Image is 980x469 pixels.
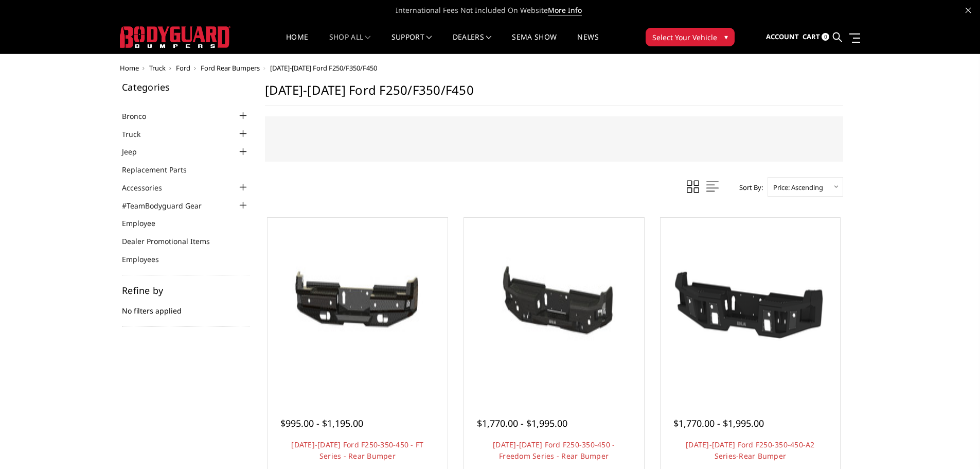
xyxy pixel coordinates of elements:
[803,32,820,41] span: Cart
[673,417,764,429] span: $1,770.00 - $1,995.00
[803,23,829,51] a: Cart 0
[122,164,200,175] a: Replacement Parts
[122,111,159,121] a: Bronco
[493,440,615,461] a: [DATE]-[DATE] Ford F250-350-450 - Freedom Series - Rear Bumper
[122,129,153,140] a: Truck
[467,220,642,395] a: 2023-2025 Ford F250-350-450 - Freedom Series - Rear Bumper 2023-2025 Ford F250-350-450 - Freedom ...
[477,417,567,429] span: $1,770.00 - $1,995.00
[176,63,190,73] a: Ford
[686,440,815,461] a: [DATE]-[DATE] Ford F250-350-450-A2 Series-Rear Bumper
[822,33,829,41] span: 0
[286,33,308,54] a: Home
[120,26,230,48] img: BODYGUARD BUMPERS
[391,33,432,54] a: Support
[122,254,172,265] a: Employees
[122,286,250,295] h5: Refine by
[120,63,139,73] a: Home
[766,32,799,41] span: Account
[724,31,728,42] span: ▾
[270,220,445,395] img: 2023-2026 Ford F250-350-450 - FT Series - Rear Bumper
[122,200,215,211] a: #TeamBodyguard Gear
[663,220,838,395] img: 2023-2025 Ford F250-350-450-A2 Series-Rear Bumper
[646,28,735,46] button: Select Your Vehicle
[280,417,363,429] span: $995.00 - $1,195.00
[122,218,168,229] a: Employee
[548,5,582,15] a: More Info
[122,236,223,247] a: Dealer Promotional Items
[122,182,175,193] a: Accessories
[122,146,150,157] a: Jeep
[329,33,371,54] a: shop all
[453,33,492,54] a: Dealers
[149,63,166,73] a: Truck
[734,180,763,195] label: Sort By:
[122,286,250,327] div: No filters applied
[577,33,598,54] a: News
[291,440,423,461] a: [DATE]-[DATE] Ford F250-350-450 - FT Series - Rear Bumper
[201,63,260,73] a: Ford Rear Bumpers
[270,63,377,73] span: [DATE]-[DATE] Ford F250/F350/F450
[122,82,250,92] h5: Categories
[663,220,838,395] a: 2023-2025 Ford F250-350-450-A2 Series-Rear Bumper 2023-2025 Ford F250-350-450-A2 Series-Rear Bumper
[265,82,843,106] h1: [DATE]-[DATE] Ford F250/F350/F450
[766,23,799,51] a: Account
[512,33,557,54] a: SEMA Show
[652,32,717,43] span: Select Your Vehicle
